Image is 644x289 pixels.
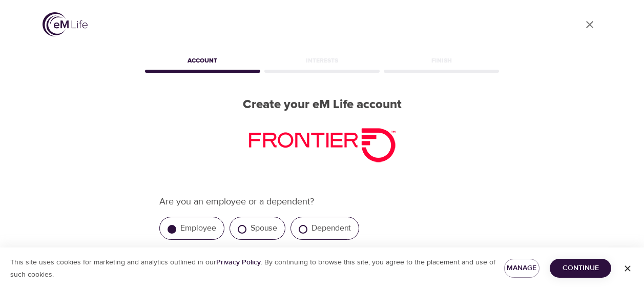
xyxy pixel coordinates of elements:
button: Continue [550,259,611,278]
label: Dependent [311,223,351,233]
span: Continue [558,262,603,275]
a: Privacy Policy [216,258,261,267]
button: Manage [504,259,540,278]
span: Manage [512,262,532,275]
img: logo [43,12,88,36]
label: Spouse [251,223,277,233]
h2: Create your eM Life account [143,97,502,112]
label: Employee [180,223,216,233]
p: Are you an employee or a dependent? [159,195,485,209]
a: close [577,12,602,37]
img: Frontier_SecondaryLogo_Small_RGB_Red_291x81%20%281%29%20%28002%29.png [247,125,397,166]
